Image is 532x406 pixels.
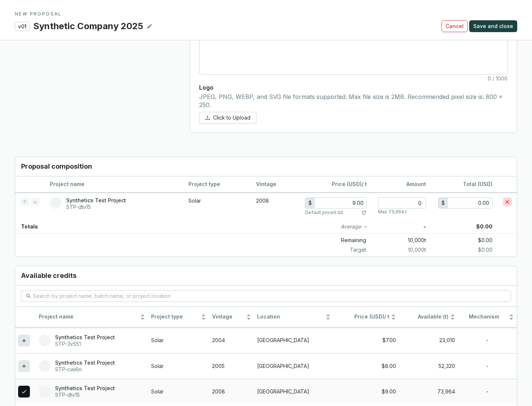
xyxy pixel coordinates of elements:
[337,388,396,395] div: $9.00
[337,363,396,370] div: $8.00
[463,181,492,187] span: Total (USD)
[399,307,458,328] th: Available (t)
[55,385,115,392] p: Synthetics Test Project
[15,157,517,176] h3: Proposal composition
[306,246,372,254] p: Target
[300,176,372,193] th: / t
[209,353,254,379] td: 2005
[251,176,300,193] th: Vintage
[372,235,426,245] p: 10,000 t
[148,379,209,404] td: Solar
[205,115,210,120] span: upload
[257,337,331,344] p: [GEOGRAPHIC_DATA]
[446,23,464,30] span: Cancel
[15,266,517,286] h3: Available credits
[378,209,407,215] p: Max 73,964 t
[209,379,254,404] td: 2008
[341,223,361,230] i: Average
[55,341,115,347] p: STP-3v551
[55,334,115,341] p: Synthetics Test Project
[66,197,126,204] p: Synthetics Test Project
[399,353,458,379] td: 52,320
[251,193,300,220] td: 2008
[257,388,331,395] p: [GEOGRAPHIC_DATA]
[399,328,458,353] td: 23,010
[458,328,517,353] td: -
[306,198,315,208] div: $
[148,328,209,353] td: Solar
[66,204,126,210] p: STP-dtv15
[15,220,38,233] p: Totals
[148,307,209,328] th: Project type
[469,20,517,32] button: Save and close
[55,392,115,398] p: STP-dtv15
[148,353,209,379] td: Solar
[337,313,389,320] span: / t
[399,379,458,404] td: 73,964
[439,198,448,208] div: $
[372,246,426,254] p: 10,000 t
[199,93,508,109] p: JPEG, PNG, WEBP, and SVG file formats supported. Max file size is 2MB. Recommended pixel size is:...
[305,210,343,216] p: Default price 9.00
[212,313,245,320] span: Vintage
[39,313,139,320] span: Project name
[33,292,500,300] input: Search by project name, batch name, or project location
[473,23,513,30] span: Save and close
[257,363,331,370] p: [GEOGRAPHIC_DATA]
[372,176,431,193] th: Amount
[33,20,144,32] p: Synthetic Company 2025
[332,181,362,187] span: Price (USD)
[426,235,517,245] p: $0.00
[15,22,30,31] p: v01
[45,176,183,193] th: Project name
[55,359,115,366] p: Synthetics Test Project
[306,235,372,245] p: Remaining
[426,246,517,254] p: $0.00
[209,307,254,328] th: Vintage
[213,114,250,121] span: Click to Upload
[458,307,517,328] th: Mechanism
[36,307,148,328] th: Project name
[257,313,324,320] span: Location
[426,220,517,233] p: $0.00
[354,313,384,320] span: Price (USD)
[183,176,251,193] th: Project type
[15,11,517,17] p: NEW PROPOSAL
[199,112,256,124] button: Click to Upload
[441,20,468,32] button: Cancel
[458,379,517,404] td: -
[402,313,449,320] span: Available (t)
[458,353,517,379] td: -
[254,307,334,328] th: Location
[337,337,396,344] div: $7.00
[364,223,366,230] p: -
[199,83,508,92] p: Logo
[151,313,199,320] span: Project type
[183,193,251,220] td: Solar
[209,328,254,353] td: 2004
[55,366,115,373] p: STP-cwi6n
[372,220,426,233] p: -
[461,313,507,320] span: Mechanism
